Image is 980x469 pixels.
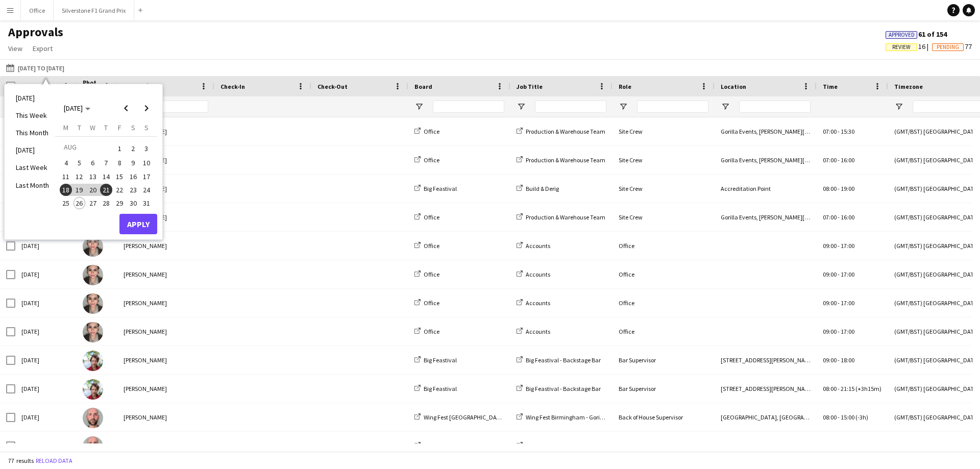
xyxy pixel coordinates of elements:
span: 29 [113,197,126,209]
button: Next month [136,98,157,118]
span: Check-In [220,83,245,90]
a: Production & Warehouse Team [517,128,605,135]
span: Big Feastival [424,185,457,192]
button: Open Filter Menu [517,102,526,111]
span: 18:00 [841,442,854,450]
span: Build & Derig [526,185,559,192]
span: 17:00 [841,270,854,278]
span: - [838,128,840,135]
div: [PERSON_NAME] [117,432,214,460]
span: Office [424,270,439,278]
img: Benjamin Morris [83,379,103,400]
button: 24-08-2025 [140,183,153,196]
span: Date [21,83,36,90]
span: Job Title [517,83,543,90]
button: 10-08-2025 [140,156,153,169]
div: [STREET_ADDRESS][PERSON_NAME] [715,346,817,374]
div: [STREET_ADDRESS][PERSON_NAME] [715,432,817,460]
span: Big Feastival [424,385,457,392]
span: T [104,123,108,132]
span: 19 [73,184,86,196]
button: Open Filter Menu [721,102,730,111]
span: Production & Warehouse Team [526,213,605,221]
div: [PERSON_NAME] [117,117,214,145]
div: Office [612,232,715,260]
span: 17:00 [841,242,854,250]
div: [DATE] [15,232,77,260]
span: - [838,356,840,364]
a: Big Feastival - Backstage Bar [517,356,601,364]
button: 29-08-2025 [113,196,126,210]
a: Big Feastival - Backstage Bar [517,385,601,392]
span: Production & Warehouse Team [526,156,605,164]
div: [DATE] [15,317,77,345]
a: Office [414,299,439,307]
div: [GEOGRAPHIC_DATA], [GEOGRAPHIC_DATA], [GEOGRAPHIC_DATA], [GEOGRAPHIC_DATA] [715,403,817,431]
span: - [838,442,840,450]
span: 1 [113,141,126,156]
button: 01-08-2025 [113,140,126,156]
li: [DATE] [10,141,55,159]
div: Accreditation Point [715,175,817,203]
div: Bar Supervisor [612,346,715,374]
span: 17:00 [841,299,854,307]
button: 05-08-2025 [72,156,86,169]
span: Board [414,83,432,90]
button: Office [21,1,54,20]
a: Office [414,128,439,135]
a: Big Feastival [414,385,457,392]
span: 15 [113,170,126,183]
span: 09:00 [823,242,837,250]
div: [PERSON_NAME] [117,175,214,203]
a: Big Feastival [414,356,457,364]
span: Timezone [894,83,923,90]
div: [PERSON_NAME] [117,260,214,288]
span: Office [424,328,439,335]
div: [DATE] [15,346,77,374]
div: [DATE] [15,432,77,460]
div: Site Crew [612,117,715,145]
button: 16-08-2025 [126,170,139,183]
button: 26-08-2025 [72,196,86,210]
div: Office [612,317,715,345]
span: 12 [73,170,86,183]
span: Location [721,83,746,90]
div: Office [612,260,715,288]
div: Gorilla Events, [PERSON_NAME][GEOGRAPHIC_DATA], [GEOGRAPHIC_DATA], [GEOGRAPHIC_DATA] [715,146,817,174]
div: [DATE] [15,260,77,288]
a: Big Feastival [414,442,457,450]
span: Big Feastival - Backstage Bar [526,385,601,392]
img: Carl Williams [83,436,103,457]
span: Time [823,83,838,90]
span: - [838,328,840,335]
span: Wing Fest Birmingham - Gorilla Team [526,413,623,421]
button: 28-08-2025 [100,196,113,210]
span: M [63,123,68,132]
span: Review [892,44,911,51]
span: 07:00 [823,156,837,164]
img: Amela Subasic [83,322,103,342]
span: 09:00 [823,328,837,335]
div: [DATE] [15,375,77,403]
span: Approved [889,32,915,38]
input: Name Filter Input [142,101,208,113]
span: 14 [100,170,112,183]
a: Production & Warehouse Team [517,156,605,164]
button: 22-08-2025 [113,183,126,196]
a: Office [414,156,439,164]
span: Big Feastival [424,356,457,364]
span: Big Feastival - VIP Tent [526,442,583,450]
span: 23 [127,184,139,196]
span: Name [124,83,140,90]
span: 07:00 [823,213,837,221]
a: Accounts [517,242,550,250]
button: Open Filter Menu [414,102,424,111]
span: - [838,270,840,278]
li: This Week [10,107,55,124]
img: Amela Subasic [83,265,103,285]
a: Big Feastival [414,185,457,192]
span: 15:00 [841,413,854,421]
span: 09:00 [823,299,837,307]
span: 30 [127,197,139,209]
a: Office [414,242,439,250]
